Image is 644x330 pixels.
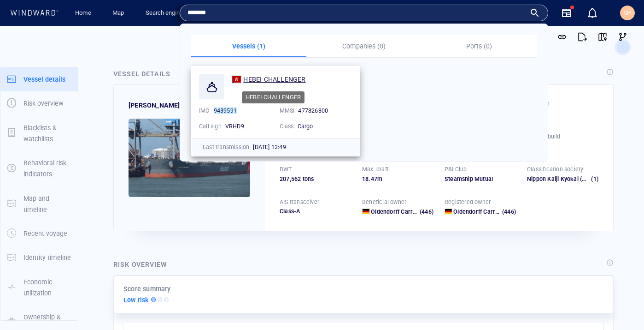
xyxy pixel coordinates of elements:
a: Vessel details [0,74,78,83]
span: 477826800 [298,107,328,114]
p: Classification society [527,165,583,174]
mark: 9439591 [214,107,237,114]
span: LUISE OLDENDORFF [129,100,180,111]
div: Vessel details [113,68,170,79]
span: HEBEI CHALLENGER [243,76,305,83]
div: Toggle vessel historical path [447,33,461,47]
span: 18 [362,175,369,182]
span: [DATE] 12:49 [253,144,286,150]
span: Class-A [280,208,300,215]
p: AIS transceiver [280,198,319,206]
a: Oldendorff Carriers Gmbh & Co. Kg (446) [371,208,433,216]
button: Map and timeline [0,186,78,222]
a: Improve this map [452,278,498,285]
span: (446) [418,208,433,216]
p: Blacklists & watchlists [23,122,71,145]
a: Map and timeline [0,199,78,208]
p: MMSI [280,107,295,115]
span: Oldendorff Carriers Gmbh & Co. Kg [453,208,547,215]
div: tooltips.createAOI [461,33,476,47]
a: OpenStreetMap [405,278,450,285]
p: Map and timeline [23,193,71,216]
a: Map [109,5,131,21]
button: Identity timeline [0,246,78,270]
div: [DATE] - [DATE] [155,234,194,248]
span: VRHD9 [225,123,244,130]
div: Nippon Kaiji Kyokai (ClassNK) [527,175,598,183]
span: 7 days [135,237,153,244]
button: Recent voyage [0,222,78,246]
div: Nippon Kaiji Kyokai (ClassNK) [527,175,590,183]
span: . [369,175,370,182]
span: (1) [590,175,598,183]
p: Call sign [199,122,222,131]
button: Blacklists & watchlists [0,116,78,151]
p: Max. draft [362,165,389,174]
a: Behavioral risk indicators [0,164,78,173]
a: Recent voyage [0,229,78,238]
div: CQEI [527,109,598,118]
button: Behavioral risk indicators [0,151,78,186]
span: SH [623,9,632,17]
button: Map [105,5,135,21]
p: Last transmission [203,143,249,151]
button: Risk overview [0,91,78,115]
button: 7 days[DATE]-[DATE] [128,233,213,249]
span: (446) [501,208,516,216]
div: 207,562 tons [280,175,351,183]
button: Home [68,5,98,21]
a: Identity timeline [0,253,78,262]
a: Blacklists & watchlists [0,128,78,137]
img: 5907de769396685c3b0cc6c7_0 [129,119,250,197]
iframe: Chat [605,288,637,323]
a: Economic utilization [0,282,78,291]
a: Mapbox [378,278,404,285]
p: Ports (0) [427,41,531,52]
div: Cargo [298,122,353,131]
a: Home [71,5,95,21]
button: Economic utilization [0,270,78,306]
a: Ownership & management [0,318,78,327]
div: Focus on vessel path [433,33,447,47]
button: Export report [572,27,592,47]
p: Identity timeline [23,252,71,263]
p: Class [280,122,294,131]
p: Score summary [123,283,171,294]
button: View on map [592,27,613,47]
button: SH [618,4,637,22]
p: Companies (0) [312,41,416,52]
p: Low risk [123,294,149,306]
p: Risk overview [23,98,64,109]
button: Vessel details [0,67,78,91]
button: Export vessel information [410,33,433,47]
p: Beneficial owner [362,198,406,206]
p: Vessels (1) [197,41,301,52]
p: Recent voyage [23,228,67,239]
span: 47 [371,175,377,182]
div: Toggle map information layers [476,33,490,47]
a: HEBEI CHALLENGER [232,74,306,85]
div: Risk overview [113,259,167,270]
div: Activity timeline [5,9,45,23]
div: Compliance Activities [101,9,109,23]
span: m [377,175,382,182]
div: [PERSON_NAME] [129,100,180,111]
div: 2015 [527,142,598,150]
div: Notification center [587,7,598,18]
a: Search engine [142,5,187,21]
span: Oldendorff Carriers Gmbh & Co. Kg [371,208,465,215]
p: Economic utilization [23,276,71,299]
div: (5052) [47,9,64,23]
a: Mapbox logo [126,273,167,283]
p: DWT [280,165,292,174]
a: Oldendorff Carriers Gmbh & Co. Kg (446) [453,208,516,216]
p: IMO [199,107,210,115]
button: Get link [552,27,572,47]
button: Visual Link Analysis [613,27,633,47]
p: P&I Club [445,165,467,174]
div: Steamship Mutual [445,175,516,183]
a: Risk overview [0,99,78,108]
p: Vessel details [23,74,65,85]
p: Registered owner [445,198,491,206]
